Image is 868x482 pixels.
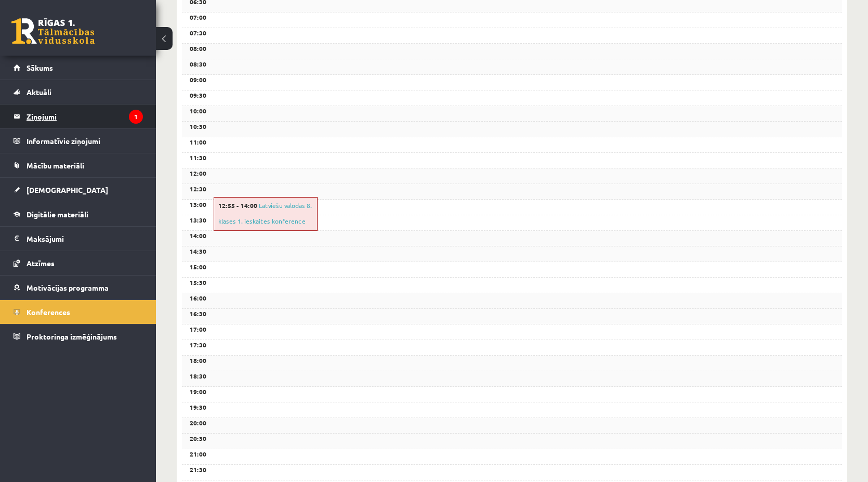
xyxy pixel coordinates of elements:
[27,185,108,194] span: [DEMOGRAPHIC_DATA]
[190,75,206,84] b: 09:00
[190,44,206,53] b: 08:00
[218,201,257,210] span: 12:55 - 14:00
[14,324,143,348] a: Proktoringa izmēģinājums
[14,80,143,104] a: Aktuāli
[190,434,206,442] b: 20:30
[14,153,143,177] a: Mācību materiāli
[190,231,206,240] b: 14:00
[27,129,143,153] legend: Informatīvie ziņojumi
[27,210,88,219] span: Digitālie materiāli
[11,18,95,44] a: Rīgas 1. Tālmācības vidusskola
[218,201,312,225] a: Latviešu valodas 8. klases 1. ieskaites konference
[27,283,109,292] span: Motivācijas programma
[190,107,206,115] b: 10:00
[14,56,143,80] a: Sākums
[27,258,55,268] span: Atzīmes
[14,178,143,202] a: [DEMOGRAPHIC_DATA]
[190,341,206,349] b: 17:30
[190,169,206,177] b: 12:00
[190,247,206,255] b: 14:30
[190,372,206,380] b: 18:30
[190,91,206,99] b: 09:30
[14,105,143,128] a: Ziņojumi1
[27,87,51,97] span: Aktuāli
[190,465,206,474] b: 21:30
[27,307,70,317] span: Konferences
[190,403,206,411] b: 19:30
[14,276,143,299] a: Motivācijas programma
[190,263,206,271] b: 15:00
[190,13,206,21] b: 07:00
[27,332,117,341] span: Proktoringa izmēģinājums
[190,138,206,146] b: 11:00
[190,185,206,193] b: 12:30
[190,60,206,68] b: 08:30
[190,153,206,162] b: 11:30
[190,200,206,209] b: 13:00
[190,419,206,427] b: 20:00
[190,216,206,224] b: 13:30
[190,309,206,318] b: 16:30
[190,450,206,458] b: 21:00
[27,161,84,170] span: Mācību materiāli
[27,227,143,251] legend: Maksājumi
[129,110,143,124] i: 1
[14,129,143,153] a: Informatīvie ziņojumi
[190,29,206,37] b: 07:30
[14,300,143,324] a: Konferences
[14,227,143,251] a: Maksājumi
[190,122,206,131] b: 10:30
[14,202,143,226] a: Digitālie materiāli
[14,251,143,275] a: Atzīmes
[190,387,206,396] b: 19:00
[190,278,206,286] b: 15:30
[27,105,143,128] legend: Ziņojumi
[27,63,53,72] span: Sākums
[190,356,206,364] b: 18:00
[190,294,206,302] b: 16:00
[190,325,206,333] b: 17:00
